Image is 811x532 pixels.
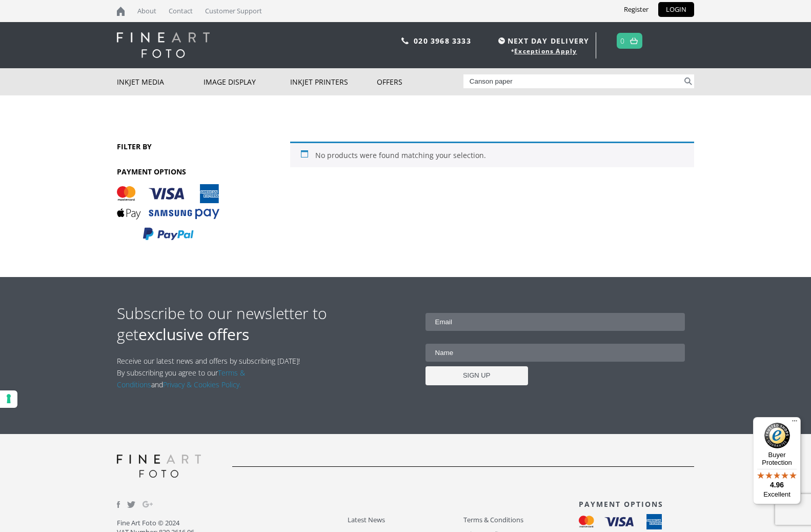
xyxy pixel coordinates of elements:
[117,303,406,345] h2: Subscribe to our newsletter to get
[514,47,577,55] a: Exceptions Apply
[579,499,694,509] h3: PAYMENT OPTIONS
[290,68,377,95] a: Inkjet Printers
[753,451,801,466] p: Buyer Protection
[127,501,135,508] img: twitter.svg
[138,324,249,345] strong: exclusive offers
[117,32,210,58] img: logo-white.svg
[753,490,801,499] p: Excellent
[425,366,528,385] input: SIGN UP
[377,68,463,95] a: Offers
[117,501,120,508] img: facebook.svg
[425,344,685,362] input: Name
[117,455,201,478] img: logo-grey.svg
[117,68,204,95] a: Inkjet Media
[682,74,694,88] button: Search
[401,37,409,44] img: phone.svg
[290,142,694,167] div: No products were found matching your selection.
[658,2,694,17] a: LOGIN
[788,417,801,429] button: Menu
[463,514,579,526] a: Terms & Conditions
[620,33,625,48] a: 0
[616,2,656,17] a: Register
[496,35,589,47] span: NEXT DAY DELIVERY
[143,499,153,509] img: Google_Plus.svg
[498,37,505,44] img: time.svg
[348,514,463,526] a: Latest News
[117,368,245,389] a: Terms & Conditions
[204,68,290,95] a: Image Display
[117,355,306,390] p: Receive our latest news and offers by subscribing [DATE]! By subscribing you agree to our and
[163,380,241,389] a: Privacy & Cookies Policy.
[753,417,801,504] button: Trusted Shops TrustmarkBuyer Protection4.96Excellent
[630,37,638,44] img: basket.svg
[117,142,238,151] h3: FILTER BY
[117,184,219,241] img: PAYMENT OPTIONS
[770,481,784,489] span: 4.96
[463,74,683,88] input: Search products…
[764,423,790,448] img: Trusted Shops Trustmark
[117,167,238,176] h3: PAYMENT OPTIONS
[425,313,685,331] input: Email
[414,36,471,46] a: 020 3968 3333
